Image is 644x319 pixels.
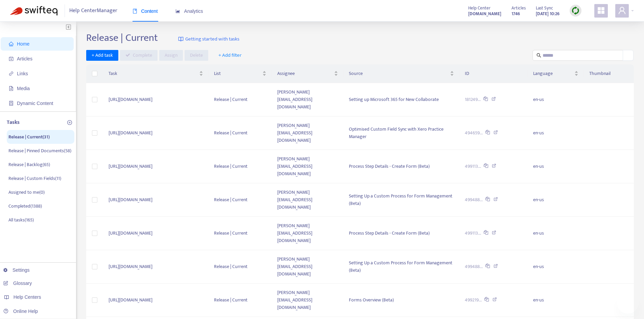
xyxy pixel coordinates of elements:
[465,163,481,170] span: 499113...
[8,216,34,223] p: All tasks ( 165 )
[349,162,430,170] span: Process Step Details - Create Form (Beta)
[103,116,209,150] td: [URL][DOMAIN_NAME]
[209,250,272,284] td: Release | Current
[178,36,184,42] img: image-link
[618,6,626,15] span: user
[175,9,180,14] span: area-chart
[209,83,272,116] td: Release | Current
[528,150,583,183] td: en-us
[465,230,481,237] span: 499113...
[465,96,481,103] span: 181249...
[10,6,57,16] img: Swifteq
[103,64,209,83] th: Task
[349,259,452,274] span: Setting Up a Custom Process for Form Management (Beta)
[109,70,198,77] span: Task
[272,284,343,317] td: [PERSON_NAME][EMAIL_ADDRESS][DOMAIN_NAME]
[185,35,239,43] span: Getting started with tasks
[9,42,14,46] span: home
[17,71,28,76] span: Links
[511,4,526,12] span: Articles
[14,294,41,300] span: Help Centers
[465,196,483,204] span: 499488...
[214,70,261,77] span: List
[3,281,32,286] a: Glossary
[8,133,50,140] p: Release | Current ( 31 )
[3,309,38,314] a: Online Help
[133,8,158,14] span: Content
[272,83,343,116] td: [PERSON_NAME][EMAIL_ADDRESS][DOMAIN_NAME]
[528,83,583,116] td: en-us
[343,64,459,83] th: Source
[528,116,583,150] td: en-us
[533,70,573,77] span: Language
[209,116,272,150] td: Release | Current
[8,175,61,182] p: Release | Custom Fields ( 11 )
[272,217,343,250] td: [PERSON_NAME][EMAIL_ADDRESS][DOMAIN_NAME]
[349,96,439,103] span: Setting up Microsoft 365 for New Collaborate
[511,10,520,18] strong: 1746
[17,41,29,47] span: Home
[468,10,501,18] strong: [DOMAIN_NAME]
[8,161,50,168] p: Release | Backlog ( 65 )
[272,250,343,284] td: [PERSON_NAME][EMAIL_ADDRESS][DOMAIN_NAME]
[617,292,639,314] iframe: Button to launch messaging window
[178,32,239,47] a: Getting started with tasks
[209,217,272,250] td: Release | Current
[133,9,137,14] span: book
[103,217,209,250] td: [URL][DOMAIN_NAME]
[103,284,209,317] td: [URL][DOMAIN_NAME]
[103,183,209,217] td: [URL][DOMAIN_NAME]
[8,189,45,196] p: Assigned to me ( 0 )
[465,296,482,304] span: 499219...
[7,118,20,127] p: Tasks
[349,125,444,140] span: Optimised Custom Field Sync with Xero Practice Manager
[17,86,30,91] span: Media
[17,56,32,61] span: Articles
[67,120,72,125] span: plus-circle
[528,217,583,250] td: en-us
[272,64,343,83] th: Assignee
[349,70,449,77] span: Source
[536,4,553,12] span: Last Sync
[349,192,452,207] span: Setting Up a Custom Process for Form Management (Beta)
[86,32,158,44] h2: Release | Current
[209,150,272,183] td: Release | Current
[8,203,42,210] p: Completed ( 1388 )
[349,229,430,237] span: Process Step Details - Create Form (Beta)
[159,50,183,61] button: Assign
[185,50,208,61] button: Delete
[272,150,343,183] td: [PERSON_NAME][EMAIL_ADDRESS][DOMAIN_NAME]
[103,150,209,183] td: [URL][DOMAIN_NAME]
[69,4,117,17] span: Help Center Manager
[459,64,528,83] th: ID
[536,53,541,58] span: search
[9,71,14,76] span: link
[92,52,113,59] span: + Add task
[9,56,14,61] span: account-book
[86,50,118,61] button: + Add task
[9,86,14,91] span: file-image
[528,183,583,217] td: en-us
[218,51,242,59] span: + Add filter
[465,263,483,270] span: 499488...
[468,4,491,12] span: Help Center
[465,129,483,137] span: 494659...
[209,284,272,317] td: Release | Current
[272,183,343,217] td: [PERSON_NAME][EMAIL_ADDRESS][DOMAIN_NAME]
[9,101,14,106] span: container
[528,250,583,284] td: en-us
[571,6,580,15] img: sync.dc5367851b00ba804db3.png
[536,10,559,18] strong: [DATE] 10:26
[597,6,605,15] span: appstore
[8,147,71,154] p: Release | Pinned Documents ( 58 )
[528,64,583,83] th: Language
[3,267,30,273] a: Settings
[209,183,272,217] td: Release | Current
[584,64,634,83] th: Thumbnail
[277,70,333,77] span: Assignee
[213,50,247,61] button: + Add filter
[175,8,203,14] span: Analytics
[17,101,53,106] span: Dynamic Content
[468,10,501,18] a: [DOMAIN_NAME]
[528,284,583,317] td: en-us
